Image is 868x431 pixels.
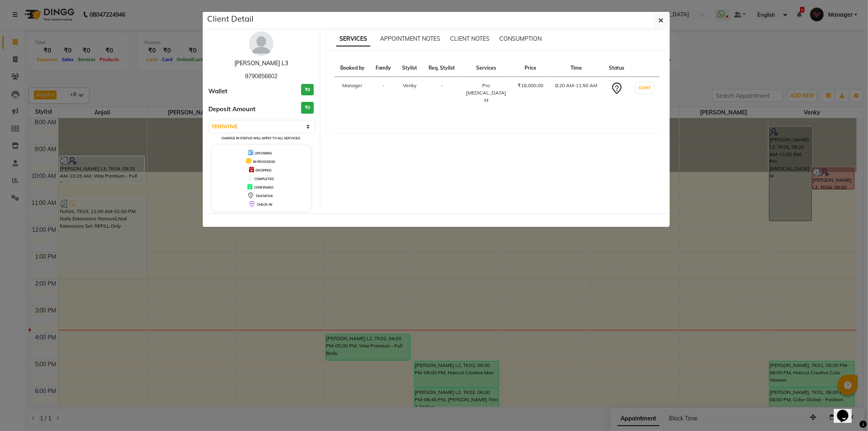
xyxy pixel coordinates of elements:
[549,59,603,77] th: Time
[256,194,273,198] span: TENTATIVE
[256,168,271,172] span: DROPPED
[461,59,512,77] th: Services
[254,185,273,189] span: CONFIRMED
[335,59,370,77] th: Booked by
[253,160,275,164] span: IN PROGRESS
[370,77,397,109] td: -
[512,59,549,77] th: Price
[370,59,397,77] th: Family
[209,105,256,114] span: Deposit Amount
[249,31,273,56] img: avatar
[255,151,272,155] span: UPCOMING
[301,84,314,96] h3: ₹0
[499,35,542,42] span: CONSUMPTION
[423,77,461,109] td: -
[636,83,653,93] button: START
[380,35,440,42] span: APPOINTMENT NOTES
[450,35,490,42] span: CLIENT NOTES
[209,87,228,96] span: Wallet
[208,13,254,25] h5: Client Detail
[335,77,370,109] td: Manager
[257,202,272,207] span: CHECK-IN
[423,59,461,77] th: Req. Stylist
[517,82,544,89] div: ₹18,000.00
[221,136,301,140] small: Change in status will apply to all services.
[254,177,274,181] span: COMPLETED
[301,102,314,114] h3: ₹0
[549,77,603,109] td: 8:20 AM-11:50 AM
[234,59,288,67] a: [PERSON_NAME] L3
[245,73,278,80] span: 9790856602
[403,82,416,88] span: Venky
[603,59,630,77] th: Status
[397,59,423,77] th: Stylist
[336,32,370,46] span: SERVICES
[466,82,507,104] div: Pro [MEDICAL_DATA] M
[834,398,860,423] iframe: chat widget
